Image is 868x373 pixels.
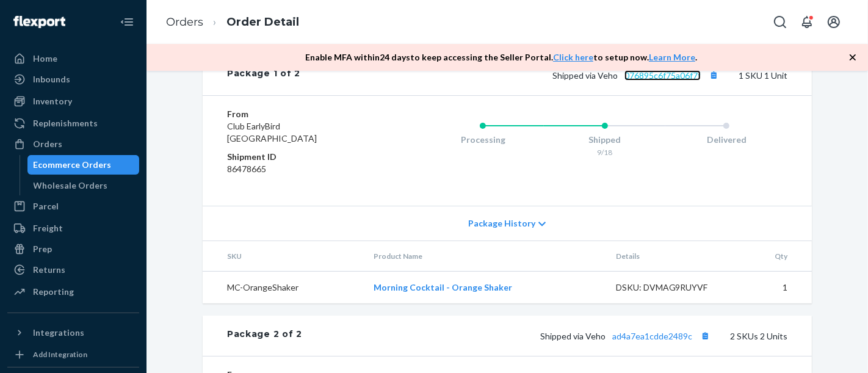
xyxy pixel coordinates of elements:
[33,73,70,85] div: Inbounds
[706,67,722,83] button: Copy tracking number
[156,4,309,40] ol: breadcrumbs
[7,260,139,280] a: Returns
[544,147,666,158] div: 9/18
[227,163,373,175] dd: 86478665
[227,151,373,163] dt: Shipment ID
[33,53,57,65] div: Home
[468,217,535,230] span: Package History
[540,331,713,341] span: Shipped via Veho
[606,241,740,272] th: Details
[544,134,666,146] div: Shipped
[34,179,108,192] div: Wholesale Orders
[33,349,87,360] div: Add Integration
[227,121,317,143] span: Club EarlyBird [GEOGRAPHIC_DATA]
[612,331,692,341] a: ad4a7ea1cdde2489c
[374,282,513,292] a: Morning Cocktail - Orange Shaker
[616,281,731,294] div: DSKU: DVMAG9RUYVF
[768,10,792,34] button: Open Search Box
[33,264,65,276] div: Returns
[740,241,812,272] th: Qty
[795,10,819,34] button: Open notifications
[552,70,722,81] span: Shipped via Veho
[7,134,139,154] a: Orders
[740,272,812,304] td: 1
[33,117,98,129] div: Replenishments
[364,241,606,272] th: Product Name
[553,52,593,62] a: Click here
[7,70,139,89] a: Inbounds
[7,219,139,238] a: Freight
[166,15,203,29] a: Orders
[822,10,846,34] button: Open account menu
[33,200,59,212] div: Parcel
[7,92,139,111] a: Inventory
[227,67,300,83] div: Package 1 of 2
[13,16,65,28] img: Flexport logo
[305,51,697,63] p: Enable MFA within 24 days to keep accessing the Seller Portal. to setup now. .
[422,134,544,146] div: Processing
[7,239,139,259] a: Prep
[7,282,139,302] a: Reporting
[7,347,139,362] a: Add Integration
[227,108,373,120] dt: From
[7,323,139,342] button: Integrations
[300,67,787,83] div: 1 SKU 1 Unit
[27,176,140,195] a: Wholesale Orders
[226,15,299,29] a: Order Detail
[33,138,62,150] div: Orders
[203,272,364,304] td: MC-OrangeShaker
[27,155,140,175] a: Ecommerce Orders
[115,10,139,34] button: Close Navigation
[33,286,74,298] div: Reporting
[33,222,63,234] div: Freight
[697,328,713,344] button: Copy tracking number
[665,134,787,146] div: Delivered
[624,70,701,81] a: 076895c6f75a06f7f
[649,52,695,62] a: Learn More
[7,197,139,216] a: Parcel
[203,241,364,272] th: SKU
[33,327,84,339] div: Integrations
[7,49,139,68] a: Home
[227,328,302,344] div: Package 2 of 2
[34,159,112,171] div: Ecommerce Orders
[33,95,72,107] div: Inventory
[7,114,139,133] a: Replenishments
[33,243,52,255] div: Prep
[302,328,787,344] div: 2 SKUs 2 Units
